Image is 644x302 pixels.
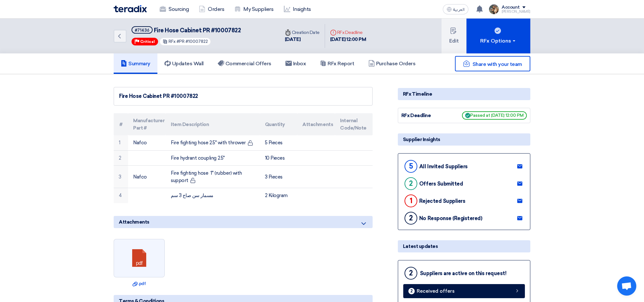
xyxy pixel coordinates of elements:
h5: Inbox [285,60,306,67]
div: 2 [405,212,417,225]
th: Attachments [297,113,335,135]
div: RFx Timeline [398,88,530,100]
a: Inbox [278,53,313,74]
img: Teradix logo [114,5,147,12]
a: Commercial Offers [211,53,278,74]
span: Received offers [417,289,455,294]
td: 3 Pieces [260,166,298,188]
a: Purchase Orders [361,53,423,74]
a: Insights [279,2,316,16]
td: Fire fighting hose 2.5" with thrower [166,135,260,150]
span: RFx [169,39,176,44]
div: 5 [405,160,417,173]
th: Internal Code/Note [335,113,373,135]
a: RFx Report [313,53,361,74]
div: Latest updates [398,240,530,252]
div: Offers Submitted [419,181,463,187]
div: Creation Date [285,29,320,36]
h5: Purchase Orders [368,60,416,67]
th: Item Description [166,113,260,135]
span: العربية [453,7,465,12]
a: Orders [194,2,229,16]
button: العربية [443,4,468,14]
h5: RFx Report [320,60,354,67]
td: 2 [114,150,128,166]
td: Nafco [128,166,166,188]
td: 5 Pieces [260,135,298,150]
div: 2 [405,177,417,190]
button: RFx Options [466,19,530,53]
span: Fire Hose Cabinet PR #10007822 [154,27,241,34]
th: Manufacturer Part # [128,113,166,135]
td: Nafco [128,135,166,150]
div: Account [502,5,520,10]
td: 2 Kilogram [260,188,298,203]
td: 10 Pieces [260,150,298,166]
div: No Response (Registered) [419,215,482,221]
div: Open chat [617,276,636,296]
div: [DATE] [285,36,320,43]
td: Fire hydrant coupling 2.5" [166,150,260,166]
div: RFx Options [481,37,517,45]
span: Share with your team [473,61,522,67]
a: .pdf [116,281,163,287]
td: 3 [114,166,128,188]
td: 1 [114,135,128,150]
div: 2 [408,288,415,294]
div: Supplier Insights [398,133,530,146]
td: مسمار سن صاج 3 سم [166,188,260,203]
div: Rejected Suppliers [419,198,465,204]
th: Quantity [260,113,298,135]
h5: Updates Wall [164,60,204,67]
div: [DATE] 12:00 PM [330,36,366,43]
div: [PERSON_NAME] [502,10,530,13]
td: 4 [114,188,128,203]
td: Fire fighting hose 1" (rubber) with support [166,166,260,188]
h5: Summary [121,60,150,67]
div: 2 [405,267,417,280]
div: All Invited Suppliers [419,163,468,170]
th: # [114,113,128,135]
div: 1 [405,195,417,207]
span: #PR #10007822 [177,39,208,44]
div: RFx Deadline [401,112,449,119]
span: Critical [140,39,155,44]
div: Suppliers are active on this request! [420,270,506,276]
button: Edit [442,19,466,53]
a: My Suppliers [229,2,278,16]
a: 2 Received offers [403,284,525,298]
div: #71436 [135,28,149,32]
span: Passed at [DATE] 12:00 PM [462,111,527,120]
img: file_1710751448746.jpg [489,4,499,14]
h5: Commercial Offers [218,60,271,67]
a: Updates Wall [157,53,211,74]
a: Sourcing [155,2,194,16]
span: Attachments [119,219,149,226]
a: Summary [114,53,157,74]
div: RFx Deadline [330,29,366,36]
div: Fire Hose Cabinet PR #10007822 [119,92,367,100]
h5: Fire Hose Cabinet PR #10007822 [132,26,241,34]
